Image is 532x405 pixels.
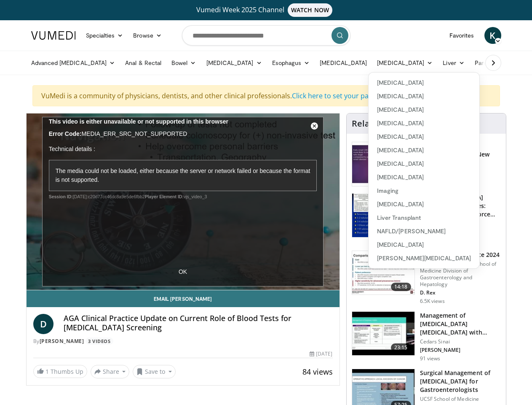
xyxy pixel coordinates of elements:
a: Bowel [166,54,201,71]
input: Search topics, interventions [182,25,350,46]
div: VuMedi is a community of physicians, dentists, and other clinical professionals. [32,85,500,106]
a: Liver [438,54,469,71]
a: [MEDICAL_DATA] [369,143,479,157]
a: 3 Videos [86,337,113,345]
a: [MEDICAL_DATA] [369,157,479,170]
h4: AGA Clinical Practice Update on Current Role of Blood Tests for [MEDICAL_DATA] Screening [64,314,333,332]
a: [MEDICAL_DATA] [369,238,479,251]
h3: Management of [MEDICAL_DATA] [MEDICAL_DATA] with Ulcerative [MEDICAL_DATA] [420,311,501,337]
a: [MEDICAL_DATA] [369,170,479,184]
h4: Related Videos [352,119,412,129]
a: [MEDICAL_DATA] [369,197,479,211]
a: 39:40 Young Onset [MEDICAL_DATA]: A New Epidemic? [PERSON_NAME] 10.1K views [352,142,501,186]
a: [MEDICAL_DATA] [369,76,479,89]
span: WATCH NOW [288,3,332,17]
a: [PERSON_NAME][MEDICAL_DATA] [369,251,479,265]
img: 91500494-a7c6-4302-a3df-6280f031e251.150x105_q85_crop-smart_upscale.jpg [352,251,414,295]
button: Share [91,365,130,378]
img: 1ac37fbe-7b52-4c81-8c6c-a0dd688d0102.150x105_q85_crop-smart_upscale.jpg [352,194,414,238]
a: Advanced [MEDICAL_DATA] [26,54,120,71]
a: Click here to set your password [292,91,392,100]
a: NAFLD/[PERSON_NAME] [369,224,479,238]
a: Liver Transplant [369,211,479,224]
a: [MEDICAL_DATA] [315,54,372,71]
a: 23:15 Management of [MEDICAL_DATA] [MEDICAL_DATA] with Ulcerative [MEDICAL_DATA] Cedars Sinai [PE... [352,311,501,362]
p: [US_STATE] University School of Medicine Division of Gastroenterology and Hepatology [420,261,501,288]
a: Specialties [81,27,128,44]
h3: Surgical Management of [MEDICAL_DATA] for Gastroenterologists [420,369,501,394]
img: VuMedi Logo [31,31,76,40]
a: [MEDICAL_DATA] [372,54,438,71]
div: [DATE] [310,350,332,358]
a: Favorites [444,27,479,44]
a: [MEDICAL_DATA] [369,130,479,143]
a: [MEDICAL_DATA] [369,103,479,116]
a: 16:34 2020 [MEDICAL_DATA] Prevention Guidelines: What Are the Task Force Rec… Scripps Health [PER... [352,193,501,244]
span: 14:18 [391,283,411,291]
a: [MEDICAL_DATA] [369,116,479,130]
a: [PERSON_NAME] [40,337,84,345]
p: [PERSON_NAME] [420,347,501,354]
a: Esophagus [267,54,315,71]
a: [MEDICAL_DATA] [201,54,267,71]
p: Cedars Sinai [420,338,501,345]
p: 6.5K views [420,298,445,305]
a: D [33,314,53,334]
img: 5fe88c0f-9f33-4433-ade1-79b064a0283b.150x105_q85_crop-smart_upscale.jpg [352,312,414,356]
p: 91 views [420,355,441,362]
a: Email [PERSON_NAME] [27,290,340,307]
a: 14:18 CRC Screening Update 2024 [US_STATE] University School of Medicine Division of Gastroentero... [352,251,501,305]
img: b23cd043-23fa-4b3f-b698-90acdd47bf2e.150x105_q85_crop-smart_upscale.jpg [352,142,414,186]
video-js: Video Player [27,113,340,290]
a: K [484,27,501,44]
span: 84 views [302,367,333,377]
a: 1 Thumbs Up [33,365,87,378]
button: Save to [133,365,176,378]
div: By [33,337,333,345]
a: Anal & Rectal [120,54,166,71]
span: 1 [45,367,49,375]
p: UCSF School of Medicine [420,396,501,402]
span: 23:15 [391,343,411,352]
a: [MEDICAL_DATA] [369,89,479,103]
a: Imaging [369,184,479,197]
p: D. Rex [420,289,501,296]
a: Browse [128,27,167,44]
a: Vumedi Week 2025 ChannelWATCH NOW [32,3,500,17]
